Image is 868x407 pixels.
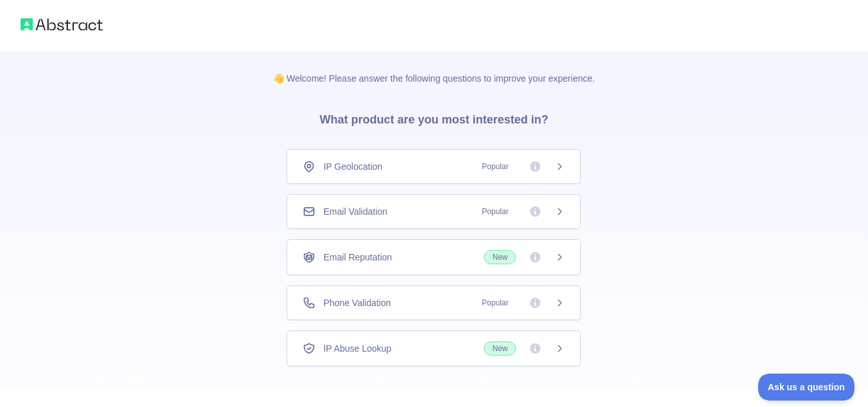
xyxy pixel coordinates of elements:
iframe: Toggle Customer Support [758,374,855,401]
span: Popular [474,160,516,173]
img: Abstract logo [21,15,103,33]
span: Email Validation [323,205,387,218]
span: Popular [474,296,516,309]
h3: What product are you most interested in? [299,85,569,149]
span: New [484,341,516,356]
span: New [484,250,516,264]
p: 👋 Welcome! Please answer the following questions to improve your experience. [252,51,616,85]
span: IP Geolocation [323,160,382,173]
span: IP Abuse Lookup [323,342,391,355]
span: Phone Validation [323,296,391,309]
span: Email Reputation [323,251,392,264]
span: Popular [474,205,516,218]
